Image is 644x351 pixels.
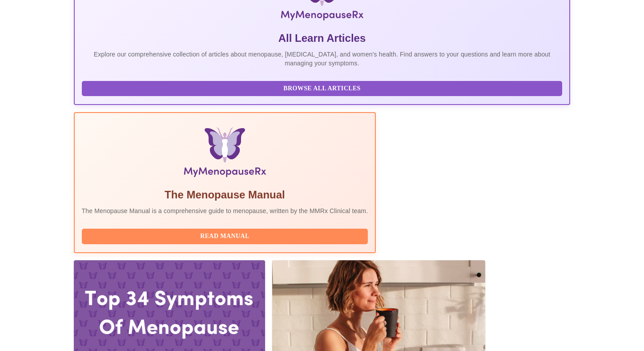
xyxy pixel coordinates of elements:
[82,50,563,68] p: Explore our comprehensive collection of articles about menopause, [MEDICAL_DATA], and women's hea...
[82,188,368,202] h5: The Menopause Manual
[91,83,554,94] span: Browse All Articles
[127,127,322,181] img: Menopause Manual
[82,81,563,97] button: Browse All Articles
[82,229,368,244] button: Read Manual
[82,206,368,215] p: The Menopause Manual is a comprehensive guide to menopause, written by the MMRx Clinical team.
[82,232,370,239] a: Read Manual
[91,231,359,242] span: Read Manual
[82,31,563,45] h5: All Learn Articles
[82,84,565,92] a: Browse All Articles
